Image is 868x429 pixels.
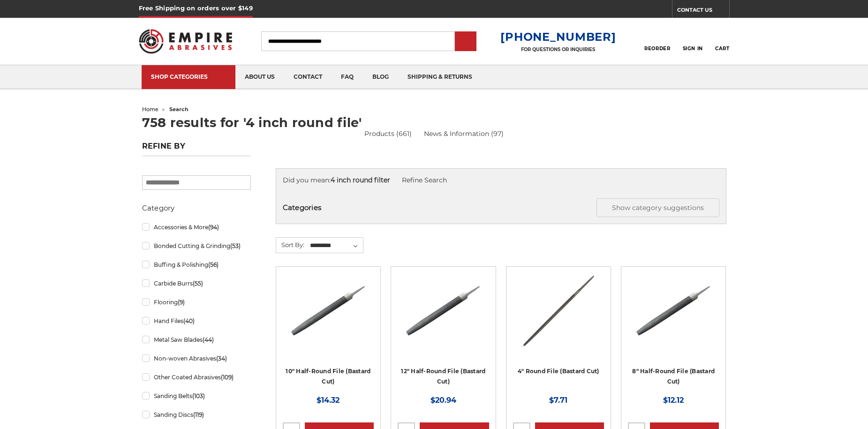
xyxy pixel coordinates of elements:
[142,294,251,310] a: Flooring(9)
[331,176,390,184] strong: 4 inch round filter
[291,273,366,348] img: 10" Half round bastard file
[139,23,233,60] img: Empire Abrasives
[151,73,226,80] div: SHOP CATEGORIES
[402,176,447,184] a: Refine Search
[142,369,251,385] a: Other Coated Abrasives(109)
[317,396,340,405] span: $14.32
[636,273,711,348] img: 8" Half round bastard file
[142,238,251,254] a: Bonded Cutting & Grinding(53)
[142,388,251,404] a: Sanding Belts(103)
[178,299,185,306] span: (9)
[456,32,475,51] input: Submit
[521,273,596,348] img: 4 Inch Round File Bastard Cut, Double Cut
[183,317,195,324] span: (40)
[283,198,719,217] h5: Categories
[284,65,332,89] a: contact
[142,203,251,214] h5: Category
[142,313,251,329] a: Hand Files(40)
[398,65,482,89] a: shipping & returns
[513,273,604,364] a: 4 Inch Round File Bastard Cut, Double Cut
[286,368,370,385] a: 10" Half-Round File (Bastard Cut)
[332,65,363,89] a: faq
[398,273,489,364] a: 12" Half round bastard file
[430,396,456,405] span: $20.94
[142,350,251,367] a: Non-woven Abrasives(34)
[192,392,205,399] span: (103)
[683,45,703,52] span: Sign In
[208,261,219,268] span: (56)
[208,224,219,231] span: (94)
[142,256,251,273] a: Buffing & Polishing(56)
[283,273,374,364] a: 10" Half round bastard file
[142,331,251,348] a: Metal Saw Blades(44)
[216,355,227,362] span: (34)
[644,45,670,52] span: Reorder
[142,106,159,113] a: home
[169,106,189,113] span: search
[406,273,481,348] img: 12" Half round bastard file
[193,280,203,287] span: (55)
[364,129,412,139] a: Products (661)
[142,406,251,423] a: Sanding Discs(119)
[628,273,719,364] a: 8" Half round bastard file
[142,116,726,129] h1: 758 results for '4 inch round file'
[500,30,616,44] a: [PHONE_NUMBER]
[424,129,504,139] a: News & Information (97)
[549,396,567,405] span: $7.71
[276,238,304,252] label: Sort By:
[221,374,234,381] span: (109)
[230,242,241,249] span: (53)
[715,45,729,52] span: Cart
[142,275,251,292] a: Carbide Burrs(55)
[235,65,284,89] a: about us
[203,336,214,343] span: (44)
[142,219,251,235] a: Accessories & More(94)
[596,198,719,217] button: Show category suggestions
[283,175,719,185] div: Did you mean:
[193,411,204,418] span: (119)
[677,5,729,18] a: CONTACT US
[309,239,363,253] select: Sort By:
[401,368,485,385] a: 12" Half-Round File (Bastard Cut)
[663,396,684,405] span: $12.12
[142,142,251,156] h5: Refine by
[363,65,398,89] a: blog
[632,368,715,385] a: 8" Half-Round File (Bastard Cut)
[644,31,670,51] a: Reorder
[518,368,599,375] a: 4" Round File (Bastard Cut)
[500,46,616,53] p: FOR QUESTIONS OR INQUIRIES
[715,31,729,52] a: Cart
